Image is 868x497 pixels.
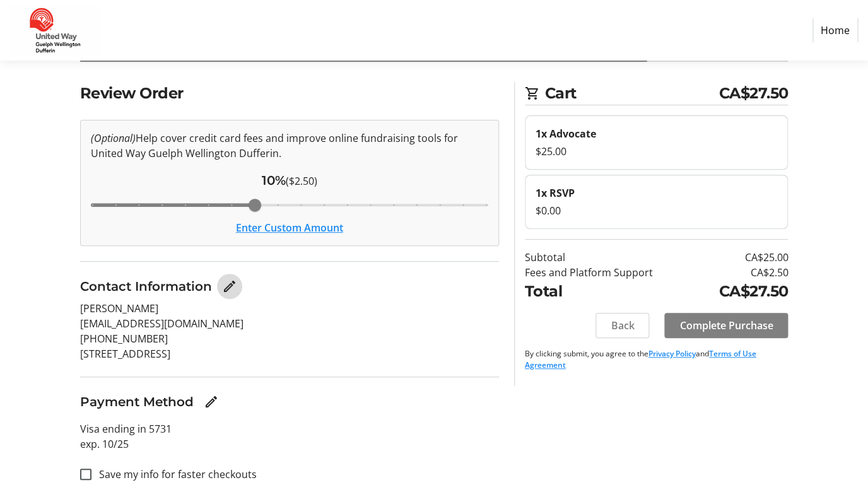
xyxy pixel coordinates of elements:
h2: Review Order [80,82,499,105]
p: [PHONE_NUMBER] [80,331,499,346]
label: Save my info for faster checkouts [91,467,257,482]
div: $0.00 [536,203,778,218]
p: [EMAIL_ADDRESS][DOMAIN_NAME] [80,316,499,331]
p: Visa ending in 5731 exp. 10/25 [80,421,499,452]
button: Edit Contact Information [217,274,242,299]
td: Total [525,280,696,303]
span: Cart [545,82,719,105]
span: Back [611,318,634,333]
a: Home [812,18,858,42]
button: Edit Payment Method [199,389,224,414]
p: Help cover credit card fees and improve online fundraising tools for United Way Guelph Wellington... [91,131,488,161]
a: Privacy Policy [648,348,696,359]
span: CA$27.50 [718,82,788,105]
strong: 1x Advocate [536,127,596,141]
span: Complete Purchase [679,318,773,333]
p: By clicking submit, you agree to the and [525,348,789,371]
td: CA$25.00 [696,250,789,265]
h3: Contact Information [80,277,212,296]
td: CA$2.50 [696,265,789,280]
button: Enter Custom Amount [236,220,343,235]
button: Back [595,313,649,338]
div: $25.00 [536,144,778,159]
td: CA$27.50 [696,280,789,303]
button: Complete Purchase [664,313,788,338]
td: Fees and Platform Support [525,265,696,280]
em: (Optional) [91,131,136,145]
h3: Payment Method [80,392,194,411]
span: 10% [262,173,286,188]
p: [STREET_ADDRESS] [80,346,499,361]
p: [PERSON_NAME] [80,301,499,316]
strong: 1x RSVP [536,186,575,200]
div: ($2.50) [91,171,488,190]
a: Terms of Use Agreement [525,348,756,370]
td: Subtotal [525,250,696,265]
img: United Way Guelph Wellington Dufferin's Logo [10,5,100,56]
